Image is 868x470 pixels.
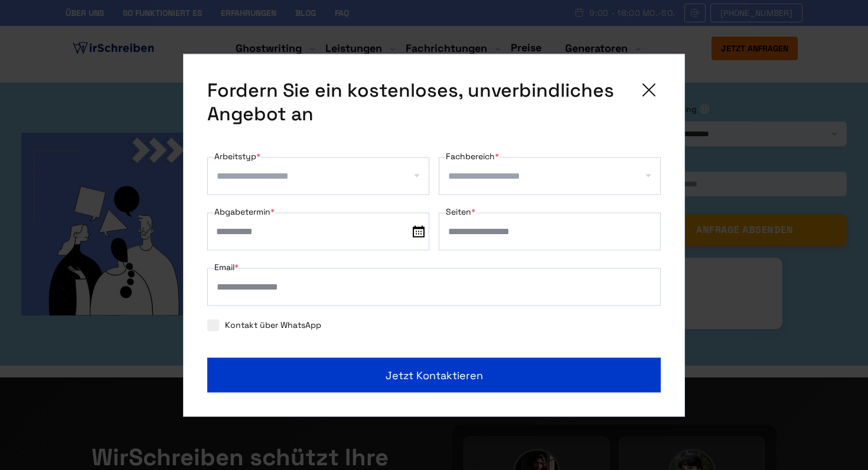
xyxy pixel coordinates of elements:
label: Fachbereich [446,149,499,163]
label: Email [214,259,239,274]
label: Abgabetermin [214,204,275,218]
label: Kontakt über WhatsApp [207,319,321,330]
span: Jetzt kontaktieren [386,367,483,383]
span: Fordern Sie ein kostenloses, unverbindliches Angebot an [207,78,628,125]
img: date [413,225,425,237]
label: Seiten [446,204,475,218]
input: date [207,212,429,250]
button: Jetzt kontaktieren [207,357,661,392]
label: Arbeitstyp [214,149,260,163]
